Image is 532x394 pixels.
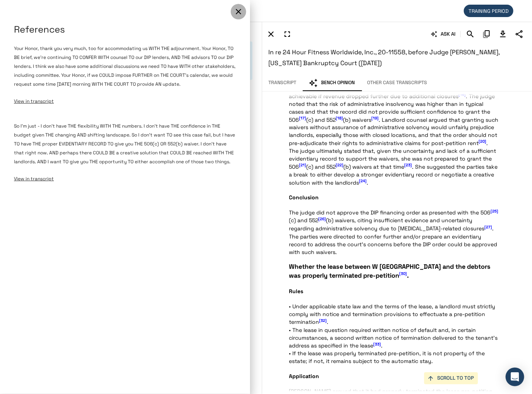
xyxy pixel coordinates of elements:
[14,98,54,104] span: View in transcript
[14,45,235,87] span: Your Honor, thank you very much, too for accommodating us WITH THE adjournment. Your Honor, TO BE...
[14,176,54,182] span: View in transcript
[14,23,236,36] h5: References
[506,368,524,386] div: Open Intercom Messenger
[14,123,235,165] span: So I'm just - I don't have THE flexibility WITH THE numbers. I don't have THE confidence in THE b...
